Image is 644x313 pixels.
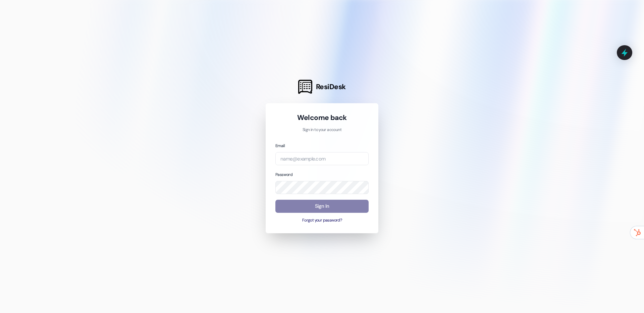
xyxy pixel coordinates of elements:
input: name@example.com [275,152,369,165]
button: Forgot your password? [275,217,369,224]
h1: Welcome back [275,113,369,122]
label: Email [275,143,285,148]
span: ResiDesk [316,82,346,91]
img: ResiDesk Logo [298,80,312,94]
p: Sign in to your account [275,127,369,133]
button: Sign In [275,200,369,213]
label: Password [275,172,292,177]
